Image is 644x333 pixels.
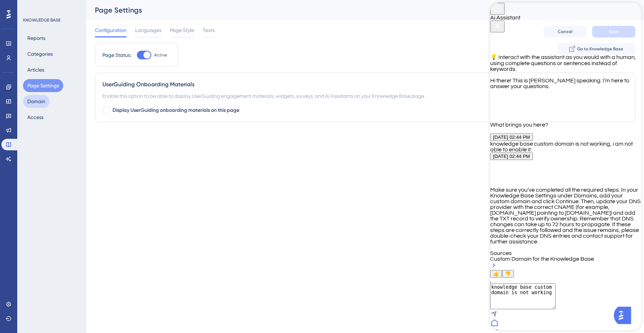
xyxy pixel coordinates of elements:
button: Access [23,111,48,124]
span: [DATE] 02:44 PM [3,132,40,137]
span: Need Help? [17,2,45,10]
span: 👎 [15,268,21,274]
div: Page Settings [95,5,617,15]
div: Enable this option to be able to display UserGuiding engagement materials, widgets, surveys, and ... [102,92,628,100]
div: UserGuiding Onboarding Materials [102,80,628,89]
span: Texts [203,26,215,35]
span: Languages [135,26,161,35]
span: 👍 [3,268,9,274]
button: Categories [23,47,57,60]
button: Domain [23,95,50,108]
button: Page Settings [23,79,63,92]
div: KNOWLEDGE BASE [23,17,60,23]
span: Configuration [95,26,126,35]
button: Reports [23,32,50,45]
span: Display UserGuiding onboarding materials on this page [112,106,239,115]
button: 👎 [12,267,24,275]
button: Articles [23,63,49,76]
span: Page Style [170,26,194,35]
div: Page Status: [102,51,131,59]
img: launcher-image-alternative-text [1,4,14,17]
span: [DATE] 02:44 PM [3,151,40,156]
span: Active [154,52,167,58]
